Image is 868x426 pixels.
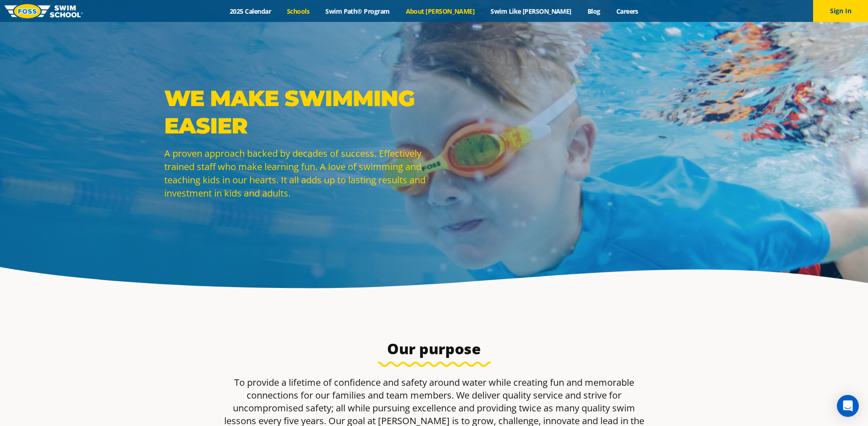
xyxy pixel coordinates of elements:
[837,395,859,417] div: Open Intercom Messenger
[164,85,430,139] p: WE MAKE SWIMMING EASIER
[608,7,646,16] a: Careers
[222,7,279,16] a: 2025 Calendar
[579,7,608,16] a: Blog
[398,7,483,16] a: About [PERSON_NAME]
[164,147,430,200] p: A proven approach backed by decades of success. Effectively trained staff who make learning fun. ...
[5,4,83,18] img: FOSS Swim School Logo
[218,340,650,358] h3: Our purpose
[279,7,318,16] a: Schools
[483,7,580,16] a: Swim Like [PERSON_NAME]
[318,7,398,16] a: Swim Path® Program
